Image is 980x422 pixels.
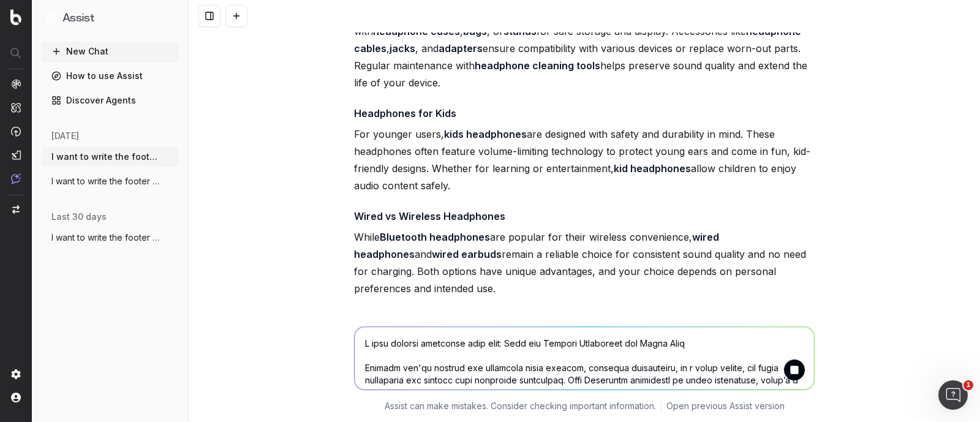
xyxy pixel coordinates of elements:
[390,42,415,55] strong: jacks
[666,400,785,412] a: Open previous Assist version
[380,231,490,243] strong: Bluetooth headphones
[11,150,21,160] img: Studio
[42,42,179,61] button: New Chat
[51,232,159,244] span: I want to write the footer text. The foo
[439,42,483,55] strong: adapters
[51,175,159,187] span: I want to write the footer text. The foo
[42,91,179,110] a: Discover Agents
[385,400,656,412] p: Assist can make mistakes. Consider checking important information.
[432,248,502,260] strong: wired earbuds
[42,147,179,167] button: I want to write the footer text. The foo
[354,126,815,194] p: For younger users, are designed with safety and durability in mind. These headphones often featur...
[11,369,21,379] img: Setting
[12,205,20,214] img: Switch project
[614,162,691,175] strong: kid headphones
[51,211,107,223] span: last 30 days
[42,66,179,86] a: How to use Assist
[11,79,21,89] img: Analytics
[11,126,21,137] img: Activation
[47,10,174,27] button: Assist
[444,128,527,140] strong: kids headphones
[62,10,94,27] h1: Assist
[11,173,21,184] img: Assist
[42,171,179,191] button: I want to write the footer text. The foo
[354,106,815,121] h4: Headphones for Kids
[11,102,21,113] img: Intelligence
[51,151,159,163] span: I want to write the footer text. The foo
[51,130,79,142] span: [DATE]
[10,9,21,25] img: Botify logo
[11,393,21,402] img: My account
[963,380,973,390] span: 1
[42,228,179,247] button: I want to write the footer text. The foo
[938,380,968,410] iframe: Intercom live chat
[47,12,58,24] img: Assist
[475,59,600,72] strong: headphone cleaning tools
[354,228,815,297] p: While are popular for their wireless convenience, and remain a reliable choice for consistent sou...
[354,209,815,224] h4: Wired vs Wireless Headphones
